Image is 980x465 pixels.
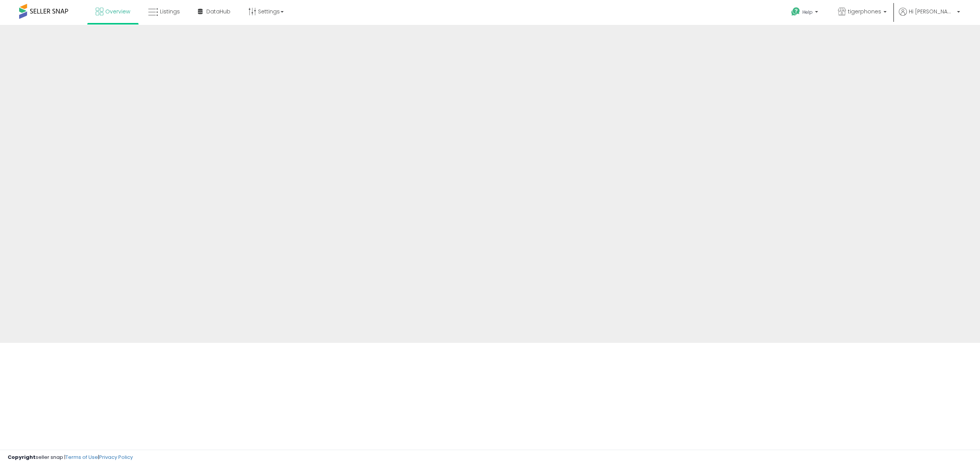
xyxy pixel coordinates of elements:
span: DataHub [206,8,230,15]
a: Hi [PERSON_NAME] [899,8,960,25]
a: Help [785,1,826,25]
span: tigerphones [848,8,881,15]
span: Overview [105,8,130,15]
span: Hi [PERSON_NAME] [909,8,955,15]
span: Listings [160,8,180,15]
i: Get Help [791,7,800,16]
span: Help [802,9,813,15]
